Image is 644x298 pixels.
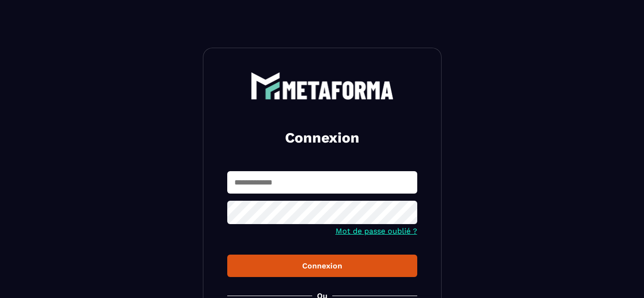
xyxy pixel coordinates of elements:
div: Connexion [235,261,410,270]
button: Connexion [227,255,417,277]
a: Mot de passe oublié ? [336,226,417,236]
a: logo [227,72,417,100]
h2: Connexion [239,128,406,147]
img: logo [251,72,394,100]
